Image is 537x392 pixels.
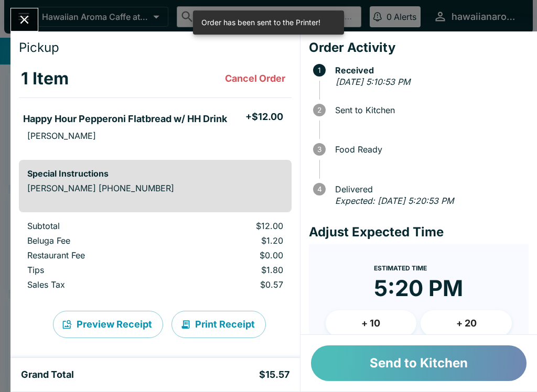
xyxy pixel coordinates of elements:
span: Sent to Kitchen [330,105,529,115]
button: Preview Receipt [53,311,163,338]
span: Estimated Time [374,264,427,272]
h4: Order Activity [309,40,529,56]
span: Received [330,66,529,75]
text: 2 [317,106,321,114]
text: 4 [317,185,321,193]
p: Subtotal [27,221,166,231]
button: Close [11,8,38,31]
span: Food Ready [330,145,529,154]
p: [PERSON_NAME] [27,130,96,141]
em: [DATE] 5:10:53 PM [336,77,410,87]
h4: Adjust Expected Time [309,224,529,240]
table: orders table [19,60,292,151]
text: 1 [318,66,321,74]
h5: $15.57 [259,368,289,381]
p: $12.00 [182,221,283,231]
p: Sales Tax [27,279,166,290]
button: Cancel Order [221,68,289,89]
button: + 20 [421,310,512,336]
p: $1.20 [182,235,283,246]
table: orders table [19,221,292,294]
button: + 10 [326,310,417,336]
h5: + $12.00 [245,111,283,123]
div: Order has been sent to the Printer! [201,14,320,31]
text: 3 [317,145,321,154]
h5: Happy Hour Pepperoni Flatbread w/ HH Drink [23,113,227,125]
p: $0.00 [182,250,283,260]
h5: Grand Total [21,368,74,381]
span: Pickup [19,40,59,55]
time: 5:20 PM [374,275,463,302]
p: Tips [27,265,166,275]
h3: 1 Item [21,68,69,89]
em: Expected: [DATE] 5:20:53 PM [335,195,454,206]
button: Print Receipt [171,311,266,338]
p: $0.57 [182,279,283,290]
p: Restaurant Fee [27,250,166,260]
p: $1.80 [182,265,283,275]
h6: Special Instructions [27,168,283,179]
p: [PERSON_NAME] [PHONE_NUMBER] [27,183,283,193]
p: Beluga Fee [27,235,166,246]
span: Delivered [330,184,529,194]
button: Send to Kitchen [311,345,527,381]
